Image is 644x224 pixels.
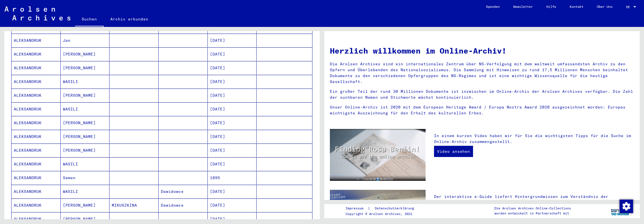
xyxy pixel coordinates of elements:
img: video.jpg [330,129,426,181]
mat-cell: [DATE] [208,144,257,157]
a: Archiv erkunden [104,12,155,26]
mat-cell: [DATE] [208,157,257,171]
a: Video ansehen [434,146,473,157]
mat-cell: ALEKSANDRUK [12,198,61,212]
mat-cell: [PERSON_NAME] [61,61,110,75]
img: yv_logo.png [610,204,631,218]
a: Impressum [346,205,368,211]
mat-cell: Jan [61,34,110,47]
mat-cell: Dawidowce [159,198,208,212]
mat-cell: ALEKSANDRUK [12,144,61,157]
mat-cell: [DATE] [208,34,257,47]
img: Zustimmung ändern [620,200,633,213]
mat-cell: WASILI [61,102,110,116]
span: DE [626,5,632,9]
mat-cell: MIKUSZKINA [109,198,159,212]
h1: Herzlich willkommen im Online-Archiv! [330,45,634,57]
mat-cell: ALEKSANDRUK [12,89,61,102]
p: Unser Online-Archiv ist 2020 mit dem European Heritage Award / Europa Nostra Award 2020 ausgezeic... [330,104,634,116]
mat-cell: [DATE] [208,47,257,61]
p: Ein großer Teil der rund 30 Millionen Dokumente ist inzwischen im Online-Archiv der Arolsen Archi... [330,89,634,100]
p: wurden entwickelt in Partnerschaft mit [494,211,571,216]
mat-cell: [PERSON_NAME] [61,116,110,130]
mat-cell: [PERSON_NAME] [61,89,110,102]
mat-cell: [DATE] [208,116,257,130]
mat-cell: WASILI [61,75,110,88]
mat-cell: [DATE] [208,61,257,75]
mat-cell: ALEKSANDRUK [12,75,61,88]
p: Der interaktive e-Guide liefert Hintergrundwissen zum Verständnis der Dokumente. Sie finden viele... [434,194,634,211]
p: In einem kurzen Video haben wir für Sie die wichtigsten Tipps für die Suche im Online-Archiv zusa... [434,133,634,145]
mat-cell: [DATE] [208,102,257,116]
mat-cell: Dawidowce [159,185,208,198]
mat-cell: [DATE] [208,185,257,198]
mat-cell: ALEKSANDRUK [12,157,61,171]
mat-cell: ALEKSANDRUK [12,171,61,184]
p: Die Arolsen Archives sind ein internationales Zentrum über NS-Verfolgung mit dem weltweit umfasse... [330,61,634,85]
mat-cell: ALEKSANDRUK [12,130,61,143]
mat-cell: WASILI [61,185,110,198]
mat-cell: ALEKSANDRUK [12,185,61,198]
mat-cell: ALEKSANDRUK [12,102,61,116]
mat-cell: WASILI [61,157,110,171]
div: | [346,205,421,211]
p: Die Arolsen Archives Online-Collections [494,206,571,211]
mat-cell: [PERSON_NAME] [61,130,110,143]
mat-cell: [DATE] [208,130,257,143]
mat-cell: [DATE] [208,89,257,102]
mat-cell: ALEKSANDRUK [12,116,61,130]
mat-cell: [DATE] [208,75,257,88]
mat-cell: 1895 [208,171,257,184]
p: Copyright © Arolsen Archives, 2021 [346,211,421,216]
mat-cell: [DATE] [208,198,257,212]
a: Datenschutzerklärung [370,205,421,211]
mat-cell: Semen [61,171,110,184]
mat-cell: ALEKSANDRUK [12,61,61,75]
div: Zustimmung ändern [619,199,633,213]
mat-cell: [PERSON_NAME] [61,47,110,61]
mat-cell: ALEKSANDRUK [12,47,61,61]
a: Suchen [75,12,104,27]
mat-cell: ALEKSANDRUK [12,34,61,47]
img: Arolsen_neg.svg [4,6,70,20]
mat-cell: [PERSON_NAME] [61,198,110,212]
mat-cell: [PERSON_NAME] [61,144,110,157]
